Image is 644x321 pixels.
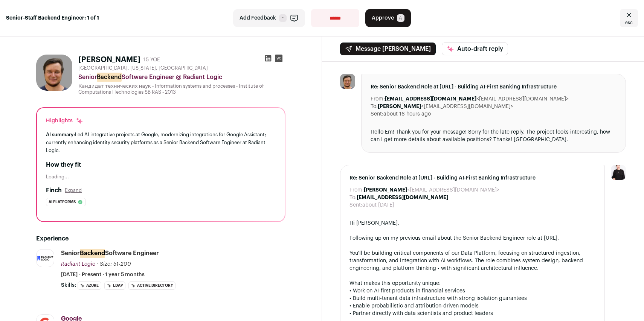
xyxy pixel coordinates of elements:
a: Close [620,9,638,27]
b: [PERSON_NAME] [364,187,407,193]
span: · Size: 51-200 [97,262,131,267]
b: [PERSON_NAME] [378,104,421,109]
dt: From: [371,95,385,103]
img: dd347e46c28f48492d890d6e267cd6890e5de6a0fb7899ca04d118ab57ad6a24.png [37,256,54,261]
div: Hello Em! Thank you for your message! Sorry for the late reply. The project looks interesting, ho... [371,128,617,143]
span: Re: Senior Backend Role at [URL] - Building AI-First Banking Infrastructure [371,83,617,91]
li: Active Directory [128,281,175,290]
span: Radiant Logic [61,262,95,267]
button: Expand [65,187,82,193]
dt: To: [349,194,357,201]
b: [EMAIL_ADDRESS][DOMAIN_NAME] [385,96,476,102]
h2: How they fit [46,160,276,169]
strong: Senior-Staff Backend Engineer: 1 of 1 [6,14,99,22]
span: [GEOGRAPHIC_DATA], [US_STATE], [GEOGRAPHIC_DATA] [78,65,208,71]
li: LDAP [104,281,125,290]
dt: Sent: [349,201,362,209]
div: Senior Software Engineer @ Radiant Logic [78,73,285,82]
h2: Finch [46,186,62,195]
h1: [PERSON_NAME] [78,55,140,65]
div: Senior Software Engineer [61,249,159,257]
dd: <[EMAIL_ADDRESS][DOMAIN_NAME]> [364,186,499,194]
b: [EMAIL_ADDRESS][DOMAIN_NAME] [357,195,448,200]
dt: Sent: [371,110,383,118]
span: Re: Senior Backend Role at [URL] - Building AI-First Banking Infrastructure [349,174,595,182]
button: Add Feedback F [233,9,305,27]
div: Highlights [46,117,83,125]
span: Add Feedback [240,14,276,22]
img: eee9efb8f3a5196473caa5419541c9924c82c94bceb213309583aaddc64476ce [36,55,72,91]
span: Ai platforms [49,198,76,206]
dt: To: [371,103,378,110]
h2: Experience [36,234,285,243]
img: eee9efb8f3a5196473caa5419541c9924c82c94bceb213309583aaddc64476ce [340,74,355,89]
span: [DATE] - Present · 1 year 5 months [61,271,145,278]
dt: From: [349,186,364,194]
span: AI summary: [46,132,75,137]
button: Message [PERSON_NAME] [340,43,436,55]
li: Azure [78,281,101,290]
div: Led AI integrative projects at Google, modernizing integrations for Google Assistant; currently e... [46,131,276,154]
dd: about [DATE] [362,201,394,209]
dd: about 16 hours ago [383,110,431,118]
div: Loading... [46,174,276,180]
mark: Backend [80,249,105,258]
span: esc [625,20,633,26]
button: Auto-draft reply [442,43,508,55]
img: 9240684-medium_jpg [611,165,626,180]
span: Skills: [61,281,76,289]
div: Кандидат технических наук - Information systems and processes - Institute of Computational Techno... [78,83,285,95]
dd: <[EMAIL_ADDRESS][DOMAIN_NAME]> [378,103,513,110]
span: Approve [372,14,394,22]
span: A [397,14,404,22]
span: F [279,14,287,22]
button: Approve A [365,9,411,27]
dd: <[EMAIL_ADDRESS][DOMAIN_NAME]> [385,95,569,103]
mark: Backend [97,73,122,82]
div: 15 YOE [143,56,160,64]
